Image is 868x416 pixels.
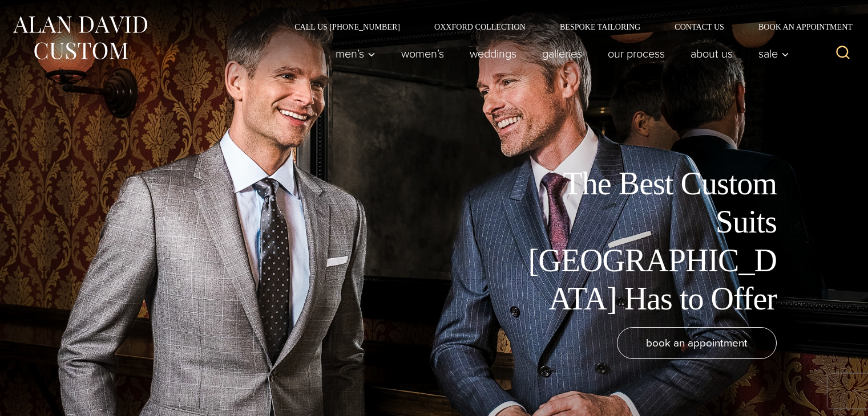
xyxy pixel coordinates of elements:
[417,23,543,31] a: Oxxford Collection
[617,327,777,359] a: book an appointment
[657,23,741,31] a: Contact Us
[646,335,748,351] span: book an appointment
[543,23,657,31] a: Bespoke Tailoring
[277,23,857,31] nav: Secondary Navigation
[741,23,857,31] a: Book an Appointment
[829,40,857,67] button: View Search Form
[336,48,376,59] span: Men’s
[11,13,148,63] img: Alan David Custom
[678,42,746,65] a: About Us
[595,42,678,65] a: Our Process
[520,165,777,318] h1: The Best Custom Suits [GEOGRAPHIC_DATA] Has to Offer
[530,42,595,65] a: Galleries
[389,42,457,65] a: Women’s
[323,42,796,65] nav: Primary Navigation
[277,23,417,31] a: Call Us [PHONE_NUMBER]
[758,48,789,59] span: Sale
[457,42,530,65] a: weddings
